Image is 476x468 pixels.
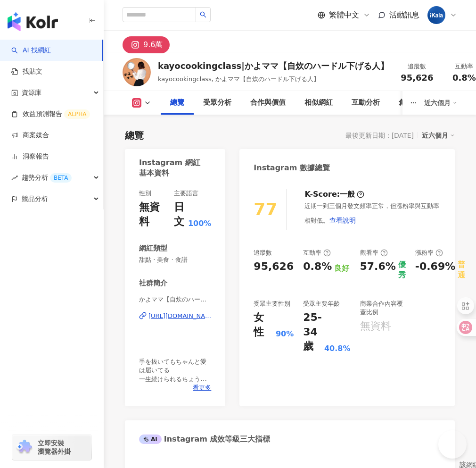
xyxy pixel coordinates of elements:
div: 互動分析 [352,97,380,109]
div: 性別 [139,189,151,198]
div: 追蹤數 [399,62,435,71]
div: 漲粉率 [415,249,443,257]
span: 100% [188,218,211,229]
div: 受眾主要性別 [254,300,290,308]
a: chrome extension立即安裝 瀏覽器外掛 [12,435,91,460]
button: 9.6萬 [123,36,170,53]
span: 95,626 [401,73,433,83]
div: 商業合作內容覆蓋比例 [360,300,406,317]
div: 最後更新日期：[DATE] [345,132,414,139]
img: cropped-ikala-app-icon-2.png [427,6,445,24]
div: -0.69% [415,259,455,274]
div: 無資料 [139,200,164,229]
div: Instagram 網紅基本資料 [139,158,206,179]
div: 創作內容分析 [399,97,441,109]
div: kayocookingclass|かよママ【自炊のハードル下げる人】 [158,60,389,72]
div: 合作與價值 [250,97,286,109]
img: chrome extension [15,440,33,455]
div: 近期一到三個月發文頻率正常，但漲粉率與互動率相對低。 [304,202,441,229]
div: 0.8% [303,259,332,274]
div: 57.6% [360,259,396,281]
img: KOL Avatar [123,58,151,86]
button: 查看說明 [329,211,356,230]
span: search [200,11,206,18]
div: K-Score : [304,189,364,200]
div: AI [139,435,162,444]
span: 競品分析 [22,188,48,209]
div: 女性 [254,310,273,340]
div: 優秀 [398,259,406,281]
div: 受眾分析 [203,97,231,109]
div: 日文 [174,200,186,229]
a: searchAI 找網紅 [11,46,51,55]
span: 資源庫 [22,82,41,103]
span: 0.8% [452,73,476,83]
div: 相似網紅 [304,97,333,109]
div: 90% [276,329,294,339]
a: 洞察報告 [11,152,49,161]
div: 近六個月 [424,95,457,110]
span: 活動訊息 [389,10,419,19]
div: BETA [50,173,72,183]
div: Instagram 成效等級三大指標 [139,434,270,444]
div: 40.8% [324,343,351,354]
div: 網紅類型 [139,243,167,253]
div: 互動率 [303,249,331,257]
img: logo [8,12,58,31]
span: 立即安裝 瀏覽器外掛 [38,439,71,456]
a: 商案媒合 [11,131,49,140]
div: [URL][DOMAIN_NAME] [148,312,211,320]
span: 趨勢分析 [22,167,72,188]
div: 觀看率 [360,249,388,257]
div: 77 [254,200,277,219]
div: 追蹤數 [254,249,272,257]
span: rise [11,175,18,181]
div: 近六個月 [422,129,455,142]
div: 無資料 [360,319,391,334]
span: 繁體中文 [329,10,359,20]
span: 甜點 · 美食 · 食譜 [139,256,211,264]
div: 良好 [334,263,349,274]
span: 查看說明 [329,217,356,224]
div: 25-34 歲 [303,310,322,354]
div: 社群簡介 [139,278,167,288]
div: 主要語言 [174,189,198,198]
div: 普通 [458,259,465,281]
span: かよママ【自炊のハードル下げる人】 | kayocookingclass [139,295,211,304]
span: kayocookingclass, かよママ【自炊のハードル下げる人】 [158,75,320,83]
a: 效益預測報告ALPHA [11,109,90,119]
div: 95,626 [254,259,294,274]
div: 一般 [340,189,355,200]
div: 總覽 [125,129,144,142]
iframe: Help Scout Beacon - Open [438,430,467,459]
div: 總覽 [170,97,184,109]
a: [URL][DOMAIN_NAME] [139,312,211,320]
span: 看更多 [193,384,211,392]
a: 找貼文 [11,67,42,76]
div: Instagram 數據總覽 [254,163,330,173]
div: 受眾主要年齡 [303,300,340,308]
div: 9.6萬 [143,38,163,51]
